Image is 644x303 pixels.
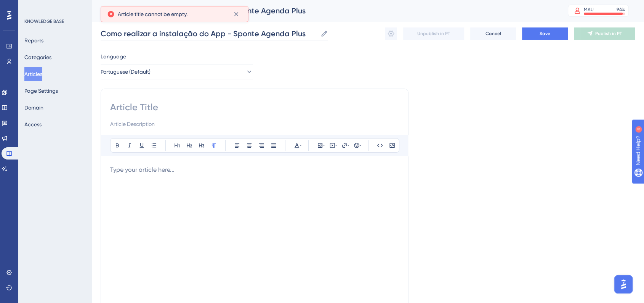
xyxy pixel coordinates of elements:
[417,31,450,37] span: Unpublish in PT
[584,6,594,13] div: MAU
[118,10,187,19] span: Article title cannot be empty.
[101,5,549,16] div: Como realizar a instalação do App - Sponte Agenda Plus
[24,67,42,81] button: Articles
[617,6,625,13] div: 94 %
[24,84,58,98] button: Page Settings
[595,31,622,37] span: Publish in PT
[522,27,568,40] button: Save
[574,27,635,40] button: Publish in PT
[24,34,43,47] button: Reports
[24,18,64,24] div: KNOWLEDGE BASE
[101,64,253,79] button: Portuguese (Default)
[24,50,51,64] button: Categories
[101,28,317,39] input: Article Name
[24,101,43,114] button: Domain
[485,31,501,37] span: Cancel
[470,27,516,40] button: Cancel
[18,2,48,11] span: Need Help?
[53,4,55,10] div: 4
[24,118,42,131] button: Access
[403,27,464,40] button: Unpublish in PT
[101,67,151,76] span: Portuguese (Default)
[540,31,550,37] span: Save
[612,273,635,296] iframe: UserGuiding AI Assistant Launcher
[110,101,399,113] input: Article Title
[110,119,399,129] input: Article Description
[101,52,126,61] span: Language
